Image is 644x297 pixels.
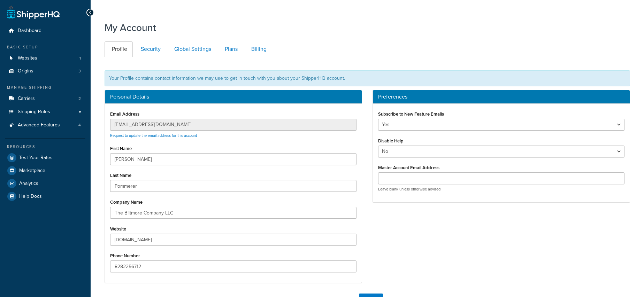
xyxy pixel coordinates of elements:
a: Global Settings [167,41,217,57]
span: Shipping Rules [18,109,50,115]
label: Subscribe to New Feature Emails [378,111,444,117]
a: Origins 3 [5,65,85,78]
label: Website [110,226,126,232]
a: Billing [244,41,272,57]
h3: Preferences [378,94,624,100]
a: Marketplace [5,164,85,177]
span: 2 [78,96,81,102]
label: Master Account Email Address [378,165,439,170]
span: 1 [79,55,81,61]
a: Shipping Rules [5,105,85,118]
label: Phone Number [110,253,140,258]
span: Help Docs [19,194,42,200]
span: Marketplace [19,168,45,174]
a: Test Your Rates [5,151,85,164]
span: Dashboard [18,28,41,34]
li: Advanced Features [5,119,85,132]
a: Dashboard [5,24,85,37]
span: Analytics [19,181,38,187]
p: Leave blank unless otherwise advised [378,187,624,192]
a: Websites 1 [5,52,85,65]
span: Origins [18,68,33,74]
div: Manage Shipping [5,85,85,91]
h1: My Account [105,21,156,34]
a: Plans [217,41,243,57]
a: Security [133,41,166,57]
a: Help Docs [5,190,85,203]
label: Disable Help [378,138,404,143]
a: Carriers 2 [5,92,85,105]
label: Last Name [110,173,131,178]
div: Basic Setup [5,44,85,50]
span: 3 [78,68,81,74]
li: Websites [5,52,85,65]
a: Profile [105,41,133,57]
a: ShipperHQ Home [7,5,60,19]
li: Origins [5,65,85,78]
label: First Name [110,146,132,151]
span: Carriers [18,96,35,102]
a: Advanced Features 4 [5,119,85,132]
li: Carriers [5,92,85,105]
label: Email Address [110,111,139,117]
h3: Personal Details [110,94,356,100]
span: Websites [18,55,37,61]
span: Advanced Features [18,122,60,128]
a: Request to update the email address for this account [110,133,197,138]
a: Analytics [5,177,85,190]
span: Test Your Rates [19,155,53,161]
label: Company Name [110,200,143,205]
span: 4 [78,122,81,128]
div: Resources [5,144,85,150]
div: Your Profile contains contact information we may use to get in touch with you about your ShipperH... [105,70,630,86]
